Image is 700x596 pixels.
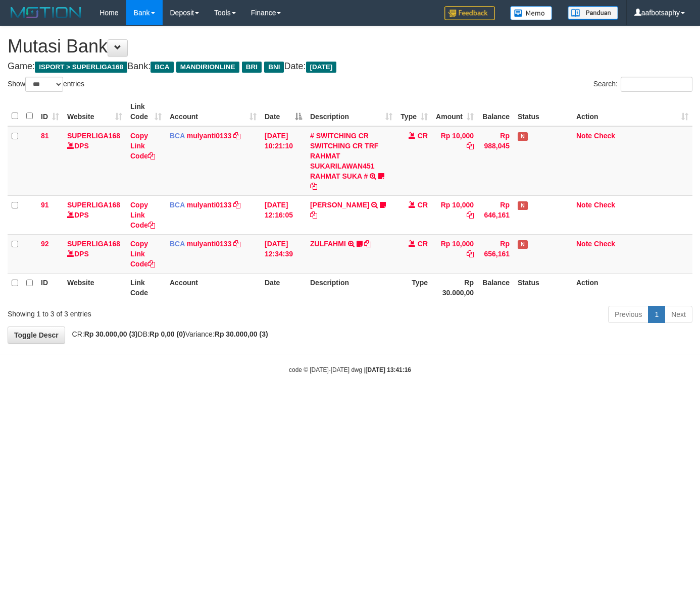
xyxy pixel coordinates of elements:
[621,77,692,92] input: Search:
[306,273,396,302] th: Description
[233,132,240,140] a: Copy mulyanti0133 to clipboard
[514,273,572,302] th: Status
[261,273,306,302] th: Date
[130,201,155,229] a: Copy Link Code
[568,6,618,20] img: panduan.png
[67,240,120,248] a: SUPERLIGA168
[444,6,495,20] img: Feedback.jpg
[576,132,592,140] a: Note
[264,62,284,73] span: BNI
[510,6,553,20] img: Button%20Memo.svg
[310,211,317,219] a: Copy RIYO RAHMAN to clipboard
[170,201,185,209] span: BCA
[478,126,514,196] td: Rp 988,045
[478,273,514,302] th: Balance
[514,97,572,126] th: Status
[478,97,514,126] th: Balance
[37,97,63,126] th: ID: activate to sort column ascending
[432,273,478,302] th: Rp 30.000,00
[310,182,317,190] a: Copy # SWITCHING CR SWITCHING CR TRF RAHMAT SUKARILAWAN451 RAHMAT SUKA # to clipboard
[170,240,185,248] span: BCA
[310,240,346,248] a: ZULFAHMI
[35,62,127,73] span: ISPORT > SUPERLIGA168
[396,273,432,302] th: Type
[261,234,306,273] td: [DATE] 12:34:39
[418,201,428,209] span: CR
[170,132,185,140] span: BCA
[41,132,49,140] span: 81
[67,330,268,338] span: CR: DB: Variance:
[261,195,306,234] td: [DATE] 12:16:05
[418,240,428,248] span: CR
[576,240,592,248] a: Note
[8,305,284,319] div: Showing 1 to 3 of 3 entries
[396,97,432,126] th: Type: activate to sort column ascending
[432,126,478,196] td: Rp 10,000
[166,273,261,302] th: Account
[63,97,126,126] th: Website: activate to sort column ascending
[233,240,240,248] a: Copy mulyanti0133 to clipboard
[594,132,615,140] a: Check
[8,77,84,92] label: Show entries
[478,195,514,234] td: Rp 646,161
[8,327,65,344] a: Toggle Descr
[261,97,306,126] th: Date: activate to sort column descending
[432,195,478,234] td: Rp 10,000
[608,306,648,323] a: Previous
[518,201,528,210] span: Has Note
[187,240,232,248] a: mulyanti0133
[289,366,411,373] small: code © [DATE]-[DATE] dwg |
[310,132,378,180] a: # SWITCHING CR SWITCHING CR TRF RAHMAT SUKARILAWAN451 RAHMAT SUKA #
[432,234,478,273] td: Rp 10,000
[233,201,240,209] a: Copy mulyanti0133 to clipboard
[467,142,474,150] a: Copy Rp 10,000 to clipboard
[576,201,592,209] a: Note
[151,62,173,73] span: BCA
[478,234,514,273] td: Rp 656,161
[8,36,692,57] h1: Mutasi Bank
[572,273,692,302] th: Action
[306,97,396,126] th: Description: activate to sort column ascending
[518,240,528,249] span: Has Note
[467,250,474,258] a: Copy Rp 10,000 to clipboard
[166,97,261,126] th: Account: activate to sort column ascending
[63,126,126,196] td: DPS
[63,195,126,234] td: DPS
[8,62,692,72] h4: Game: Bank: Date:
[8,5,84,20] img: MOTION_logo.png
[63,234,126,273] td: DPS
[67,132,120,140] a: SUPERLIGA168
[130,132,155,160] a: Copy Link Code
[63,273,126,302] th: Website
[84,330,138,338] strong: Rp 30.000,00 (3)
[130,240,155,268] a: Copy Link Code
[215,330,268,338] strong: Rp 30.000,00 (3)
[126,273,166,302] th: Link Code
[467,211,474,219] a: Copy Rp 10,000 to clipboard
[149,330,185,338] strong: Rp 0,00 (0)
[310,201,369,209] a: [PERSON_NAME]
[67,201,120,209] a: SUPERLIGA168
[594,240,615,248] a: Check
[242,62,262,73] span: BRI
[41,201,49,209] span: 91
[306,62,337,73] span: [DATE]
[594,201,615,209] a: Check
[37,273,63,302] th: ID
[418,132,428,140] span: CR
[176,62,239,73] span: MANDIRIONLINE
[25,77,63,92] select: Showentries
[593,77,692,92] label: Search:
[648,306,665,323] a: 1
[364,240,371,248] a: Copy ZULFAHMI to clipboard
[665,306,692,323] a: Next
[261,126,306,196] td: [DATE] 10:21:10
[126,97,166,126] th: Link Code: activate to sort column ascending
[518,132,528,141] span: Has Note
[187,132,232,140] a: mulyanti0133
[432,97,478,126] th: Amount: activate to sort column ascending
[187,201,232,209] a: mulyanti0133
[366,366,411,373] strong: [DATE] 13:41:16
[572,97,692,126] th: Action: activate to sort column ascending
[41,240,49,248] span: 92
